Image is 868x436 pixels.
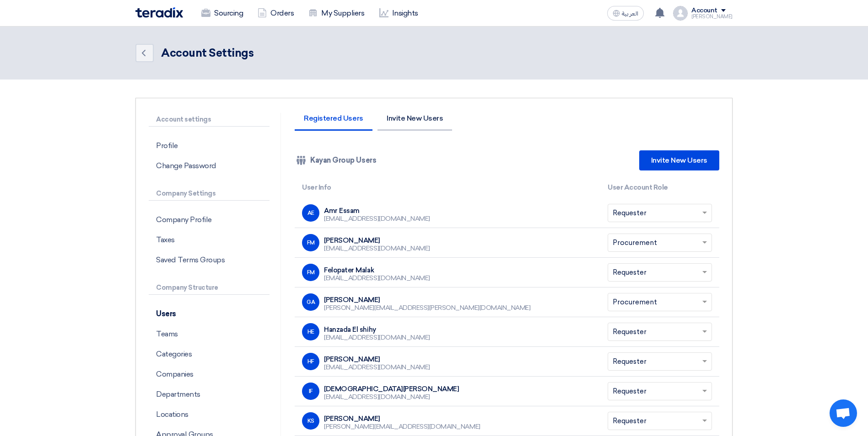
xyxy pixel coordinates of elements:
[639,150,719,170] a: Invite New Users
[149,304,270,324] p: Users
[135,7,183,18] img: Teradix logo
[149,384,270,404] p: Departments
[324,393,459,401] div: [EMAIL_ADDRESS][DOMAIN_NAME]
[149,281,270,295] p: Company Structure
[600,177,719,198] th: User Account Role
[324,236,430,245] div: [PERSON_NAME]
[149,230,270,250] p: Taxes
[302,264,319,281] div: FM
[324,215,430,223] div: [EMAIL_ADDRESS][DOMAIN_NAME]
[149,210,270,230] p: Company Profile
[673,6,688,21] img: profile_test.png
[302,383,319,400] div: IF
[691,7,717,15] div: Account
[324,304,530,312] div: [PERSON_NAME][EMAIL_ADDRESS][PERSON_NAME][DOMAIN_NAME]
[149,324,270,344] p: Teams
[295,155,376,166] div: Kayan Group Users
[250,3,301,23] a: Orders
[149,250,270,270] p: Saved Terms Groups
[302,412,319,430] div: KS
[830,399,857,427] div: Open chat
[149,113,270,127] p: Account settings
[691,14,733,19] div: [PERSON_NAME]
[324,385,459,393] div: [DEMOGRAPHIC_DATA][PERSON_NAME]
[324,245,430,253] div: [EMAIL_ADDRESS][DOMAIN_NAME]
[324,363,430,372] div: [EMAIL_ADDRESS][DOMAIN_NAME]
[324,274,430,282] div: [EMAIL_ADDRESS][DOMAIN_NAME]
[302,323,319,340] div: HE
[149,404,270,425] p: Locations
[301,3,372,23] a: My Suppliers
[302,353,319,370] div: HF
[324,423,480,431] div: [PERSON_NAME][EMAIL_ADDRESS][DOMAIN_NAME]
[324,325,430,334] div: Hanzada El shihy
[302,204,319,222] div: AE
[149,344,270,364] p: Categories
[149,364,270,384] p: Companies
[161,45,253,61] div: Account Settings
[194,3,250,23] a: Sourcing
[302,293,319,311] div: GA
[295,177,600,198] th: User Info
[149,156,270,176] p: Change Password
[622,11,638,17] span: العربية
[324,415,480,423] div: [PERSON_NAME]
[324,296,530,304] div: [PERSON_NAME]
[607,6,644,21] button: العربية
[372,3,426,23] a: Insights
[324,266,430,274] div: Felopater Malak
[295,115,372,131] li: Registered Users
[149,187,270,201] p: Company Settings
[324,334,430,342] div: [EMAIL_ADDRESS][DOMAIN_NAME]
[324,355,430,363] div: [PERSON_NAME]
[302,234,319,251] div: FM
[324,207,430,215] div: Amr Essam
[149,136,270,156] p: Profile
[377,115,452,131] li: Invite New Users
